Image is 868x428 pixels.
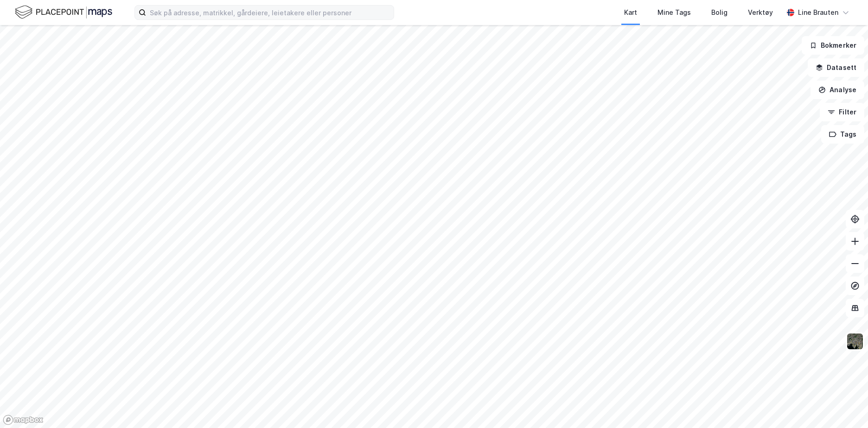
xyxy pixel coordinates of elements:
[808,58,864,77] button: Datasett
[146,6,394,19] input: Søk på adresse, matrikkel, gårdeiere, leietakere eller personer
[822,384,868,428] div: Kontrollprogram for chat
[821,125,864,144] button: Tags
[711,7,728,18] div: Bolig
[15,4,112,20] img: logo.f888ab2527a4732fd821a326f86c7f29.svg
[748,7,773,18] div: Verktøy
[822,384,868,428] iframe: Chat Widget
[657,7,691,18] div: Mine Tags
[811,81,864,99] button: Analyse
[798,7,838,18] div: Line Brauten
[802,36,864,55] button: Bokmerker
[820,103,864,121] button: Filter
[624,7,637,18] div: Kart
[3,415,44,425] a: Mapbox homepage
[846,333,864,350] img: 9k=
